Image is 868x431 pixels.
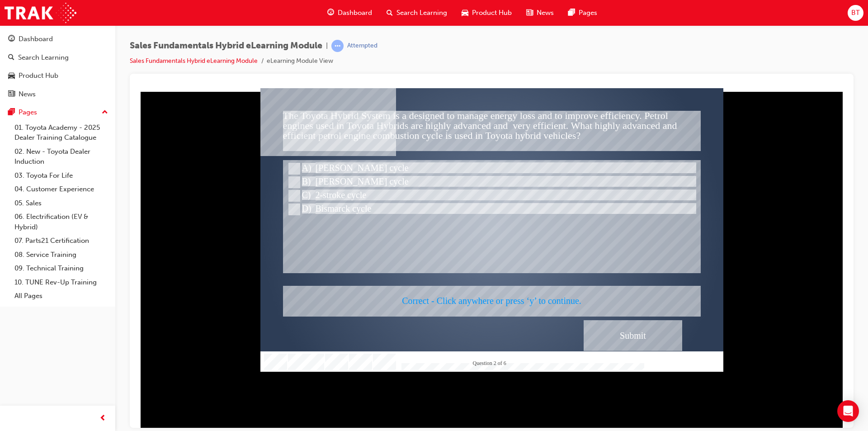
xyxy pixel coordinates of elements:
[11,196,112,210] a: 05. Sales
[19,71,58,81] div: Product Hub
[130,57,258,65] a: Sales Fundamentals Hybrid eLearning Module
[526,7,533,19] span: news-icon
[568,7,575,19] span: pages-icon
[11,210,112,234] a: 06. Electrification (EV & Hybrid)
[19,89,36,99] div: News
[396,8,447,18] span: Search Learning
[11,275,112,289] a: 10. TUNE Rev-Up Training
[837,400,859,422] div: Open Intercom Messenger
[387,7,393,19] span: search-icon
[454,4,519,22] a: car-iconProduct Hub
[537,8,554,18] span: News
[379,4,454,22] a: search-iconSearch Learning
[4,67,112,84] a: Product Hub
[579,8,597,18] span: Pages
[338,8,372,18] span: Dashboard
[99,413,106,424] span: prev-icon
[11,261,112,275] a: 09. Technical Training
[519,4,561,22] a: news-iconNews
[11,182,112,196] a: 04. Customer Experience
[18,52,69,63] div: Search Learning
[11,145,112,169] a: 02. New - Toyota Dealer Induction
[267,56,333,66] li: eLearning Module View
[851,8,860,18] span: BT
[4,31,112,47] a: Dashboard
[327,7,334,19] span: guage-icon
[4,86,112,103] a: News
[462,7,468,19] span: car-icon
[347,42,377,50] div: Attempted
[4,49,112,66] a: Search Learning
[561,4,604,22] a: pages-iconPages
[11,234,112,248] a: 07. Parts21 Certification
[8,109,15,117] span: pages-icon
[11,169,112,183] a: 03. Toyota For Life
[8,54,14,62] span: search-icon
[4,104,112,121] button: Pages
[331,40,344,52] span: learningRecordVerb_ATTEMPT-icon
[5,3,76,23] img: Trak
[19,34,53,44] div: Dashboard
[130,41,322,51] span: Sales Fundamentals Hybrid eLearning Module
[326,41,328,51] span: |
[102,107,108,118] span: up-icon
[11,248,112,262] a: 08. Service Training
[8,90,15,99] span: news-icon
[8,35,15,43] span: guage-icon
[8,72,15,80] span: car-icon
[4,29,112,104] button: DashboardSearch LearningProduct HubNews
[11,121,112,145] a: 01. Toyota Academy - 2025 Dealer Training Catalogue
[472,8,512,18] span: Product Hub
[848,5,863,21] button: BT
[19,107,37,118] div: Pages
[11,289,112,303] a: All Pages
[320,4,379,22] a: guage-iconDashboard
